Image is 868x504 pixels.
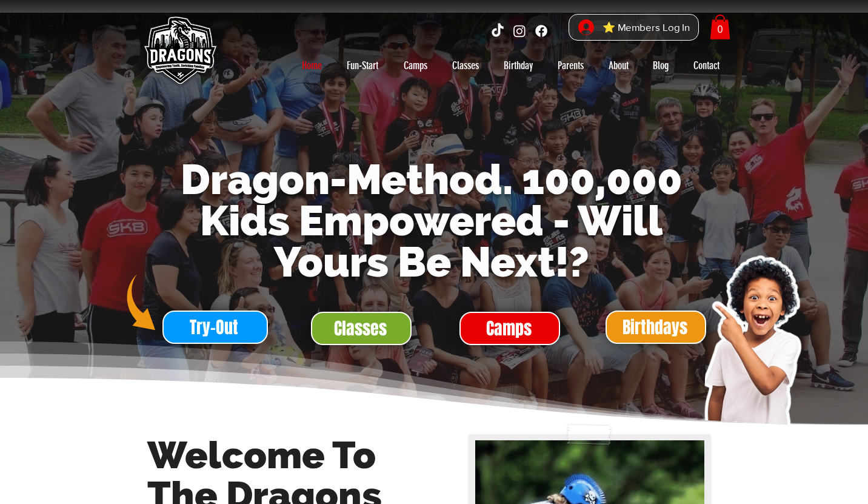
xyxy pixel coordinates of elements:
button: ⭐ Members Log In [570,15,698,41]
p: Classes [446,56,485,75]
a: Classes [311,312,412,345]
p: Fun-Start [341,56,384,75]
a: Camps [459,312,560,345]
a: Classes [439,56,492,75]
p: Camps [398,56,433,75]
p: Parents [552,56,590,75]
img: Skate Dragons logo with the slogan 'Empowering Youth, Enriching Families' in Singapore. [137,9,222,94]
a: Parents [545,56,596,75]
a: Home [289,56,334,75]
span: ⭐ Members Log In [598,18,694,37]
a: Fun-Start [334,56,391,75]
p: About [603,56,635,75]
span: Birthdays [623,315,687,339]
a: Camps [391,56,439,75]
a: Contact [681,56,732,75]
p: Contact [687,56,726,75]
a: About [596,56,641,75]
a: Try-Out [162,311,268,344]
a: Birthdays [606,311,706,344]
span: Classes [334,317,387,340]
p: Home [296,56,328,75]
a: Birthday [492,56,545,75]
p: Blog [647,56,675,75]
a: Blog [641,56,681,75]
span: Dragon-Method. 100,000 Kids Empowered - Will Yours Be Next!? [181,155,683,286]
nav: Site [289,56,732,75]
p: Birthday [498,56,539,75]
ul: Social Bar [490,23,549,39]
span: Camps [486,317,532,340]
span: Try-Out [190,315,238,339]
a: Cart with 0 items [710,15,730,39]
text: 0 [718,24,723,35]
